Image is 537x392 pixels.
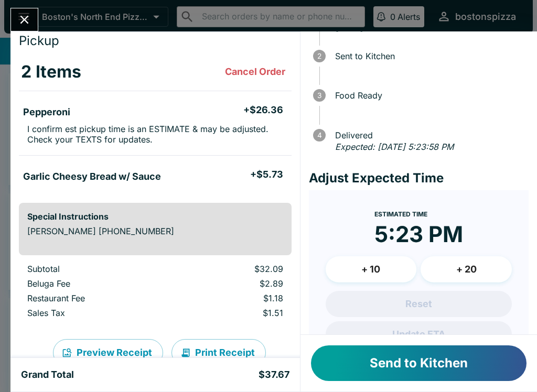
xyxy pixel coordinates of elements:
p: I confirm est pickup time is an ESTIMATE & may be adjusted. Check your TEXTS for updates. [27,124,283,145]
span: Delivered [330,130,529,140]
p: [PERSON_NAME] [PHONE_NUMBER] [27,226,283,236]
text: 3 [317,91,321,100]
span: Sent to Kitchen [330,51,529,61]
p: $2.89 [180,278,283,289]
table: orders table [19,53,292,194]
button: Close [11,8,38,31]
h6: Special Instructions [27,211,283,222]
table: orders table [19,264,292,322]
span: Pickup [19,33,59,48]
button: Cancel Order [221,61,289,82]
time: 5:23 PM [374,221,463,248]
p: $1.51 [180,308,283,318]
h5: $37.67 [259,368,289,381]
h5: Grand Total [21,368,74,381]
span: Food Ready [330,91,529,100]
text: 2 [317,52,321,60]
h4: Adjust Expected Time [309,170,529,186]
h5: + $26.36 [243,104,283,116]
p: Beluga Fee [27,278,163,289]
button: Preview Receipt [53,339,163,366]
p: Sales Tax [27,308,163,318]
h5: Pepperoni [23,106,70,118]
h5: + $5.73 [250,168,283,181]
text: 4 [317,131,321,139]
button: + 20 [421,256,512,282]
p: Restaurant Fee [27,293,163,303]
button: Send to Kitchen [311,345,527,381]
span: Estimated Time [374,210,427,218]
p: $32.09 [180,264,283,274]
p: $1.18 [180,293,283,303]
h3: 2 Items [21,61,81,82]
h5: Garlic Cheesy Bread w/ Sauce [23,170,161,183]
em: Expected: [DATE] 5:23:58 PM [335,141,454,152]
button: Print Receipt [171,339,266,366]
p: Subtotal [27,264,163,274]
button: + 10 [326,256,417,282]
